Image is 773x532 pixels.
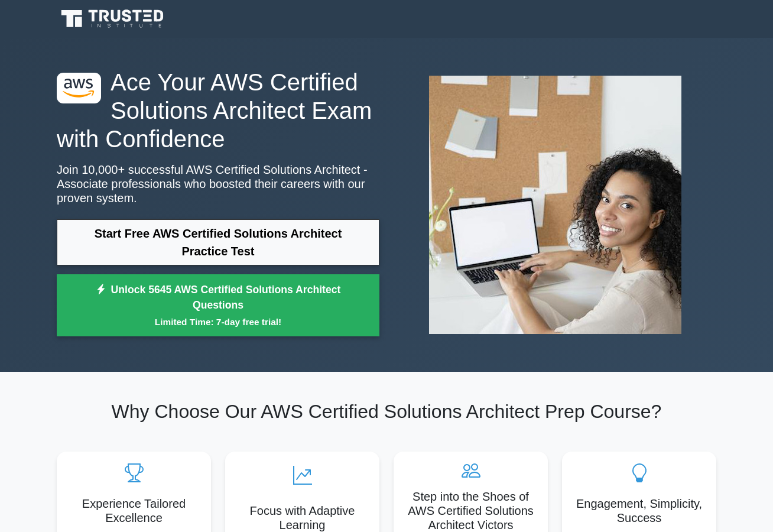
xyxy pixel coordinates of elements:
a: Unlock 5645 AWS Certified Solutions Architect QuestionsLimited Time: 7-day free trial! [57,274,379,337]
small: Limited Time: 7-day free trial! [72,315,365,329]
h5: Focus with Adaptive Learning [235,504,370,532]
p: Join 10,000+ successful AWS Certified Solutions Architect - Associate professionals who boosted t... [57,163,379,205]
h5: Engagement, Simplicity, Success [571,497,707,525]
a: Start Free AWS Certified Solutions Architect Practice Test [57,219,379,265]
h5: Step into the Shoes of AWS Certified Solutions Architect Victors [403,489,538,532]
h1: Ace Your AWS Certified Solutions Architect Exam with Confidence [57,68,379,153]
h2: Why Choose Our AWS Certified Solutions Architect Prep Course? [57,400,716,423]
h5: Experience Tailored Excellence [66,497,202,525]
